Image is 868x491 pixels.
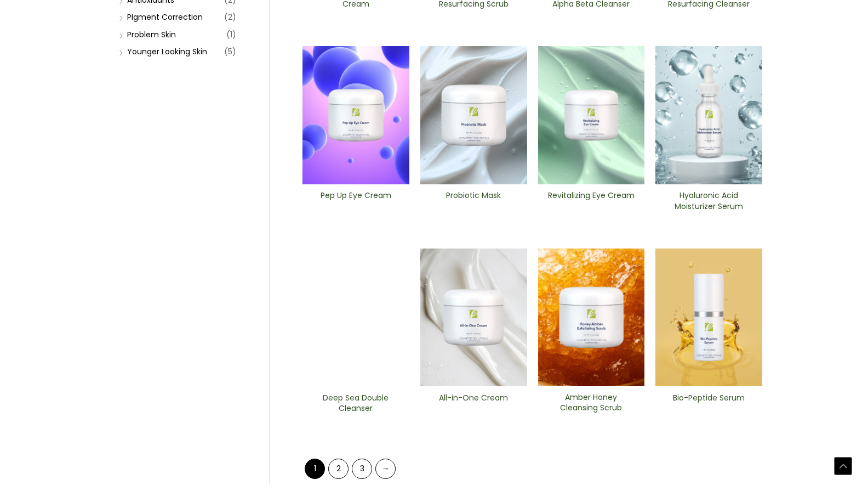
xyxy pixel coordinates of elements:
span: (1) [226,27,236,42]
h2: Revitalizing ​Eye Cream [547,190,635,211]
h2: Hyaluronic Acid Moisturizer Serum [665,190,753,211]
img: Pep Up Eye Cream [302,46,409,184]
a: Bio-Peptide ​Serum [665,393,753,417]
img: All In One Cream [420,249,527,387]
a: Younger Looking Skin [127,46,207,57]
a: Problem Skin [127,29,176,40]
a: Deep Sea Double Cleanser [312,393,400,417]
a: Probiotic Mask [430,190,518,215]
img: Bio-Peptide ​Serum [655,249,762,387]
a: Revitalizing ​Eye Cream [547,190,635,215]
a: Pep Up Eye Cream [312,190,400,215]
h2: Probiotic Mask [430,190,518,211]
h2: Amber Honey Cleansing Scrub [547,392,635,413]
a: All-in-One ​Cream [430,393,518,417]
h2: Bio-Peptide ​Serum [665,393,753,414]
a: Page 2 [328,459,349,479]
a: Amber Honey Cleansing Scrub [547,392,635,417]
img: Deep Sea Double Cleanser [302,249,409,387]
span: (5) [224,44,236,59]
a: Page 3 [352,459,372,479]
span: (2) [224,9,236,25]
img: Revitalizing ​Eye Cream [538,46,645,184]
a: PIgment Correction [127,12,203,22]
h2: Deep Sea Double Cleanser [312,393,400,414]
h2: All-in-One ​Cream [430,393,518,414]
h2: Pep Up Eye Cream [312,190,400,211]
img: Hyaluronic moisturizer Serum [655,46,762,184]
a: → [375,459,396,479]
nav: Product Pagination [302,458,762,484]
span: Page 1 [305,459,325,479]
a: Hyaluronic Acid Moisturizer Serum [665,190,753,215]
img: Probiotic Mask [420,46,527,184]
img: Amber Honey Cleansing Scrub [538,249,645,386]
